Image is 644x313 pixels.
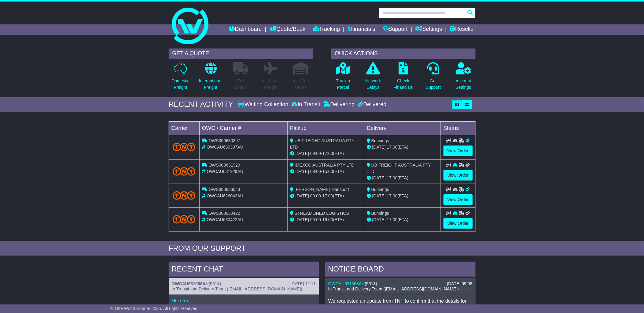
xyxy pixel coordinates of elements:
[415,24,442,35] a: Settings
[441,121,475,135] td: Status
[173,215,196,223] img: TNT_Domestic.png
[447,281,472,286] div: [DATE] 09:08
[169,262,319,278] div: RECENT CHAT
[310,193,321,198] span: 09:00
[371,187,389,192] span: Bunnings
[296,151,309,156] span: [DATE]
[456,78,471,91] p: Account Settings
[173,143,196,151] img: TNT_Domestic.png
[172,281,209,286] a: OWCAU631068AU
[372,217,386,222] span: [DATE]
[322,169,333,174] span: 15:00
[387,193,398,198] span: 17:00
[208,163,240,167] span: OWS000631929
[364,121,441,135] td: Delivery
[365,78,381,91] p: Network Delays
[328,286,459,291] span: In Transit and Delivery Team ([EMAIL_ADDRESS][DOMAIN_NAME])
[348,24,375,35] a: Financials
[290,193,362,199] div: - (ETA)
[356,101,387,108] div: Delivered
[426,78,441,91] p: Get Support
[331,49,476,59] div: QUICK ACTIONS
[171,62,190,94] a: DomesticFreight
[367,175,438,181] div: (ETA)
[207,217,243,222] span: OWCAU630422AU
[229,24,262,35] a: Dashboard
[288,121,364,135] td: Pickup
[199,62,223,94] a: InternationalFreight
[207,169,243,174] span: OWCAU631929AU
[207,193,243,198] span: OWCAU626043AU
[371,138,389,143] span: Bunnings
[208,187,240,192] span: OWS000626043
[367,193,438,199] div: (ETA)
[322,151,333,156] span: 17:00
[450,24,475,35] a: Reseller
[366,281,376,286] span: 5518
[367,163,431,174] span: UB FREIGHT AUSTRALIA PTY LTD
[328,281,473,286] div: ( )
[169,244,476,253] div: FROM OUR SUPPORT
[290,217,362,223] div: - (ETA)
[172,286,303,291] span: In Transit and Delivery Team ([EMAIL_ADDRESS][DOMAIN_NAME])
[325,262,476,278] div: NOTICE BOARD
[336,62,351,94] a: Track aParcel
[269,24,305,35] a: Quote/Book
[169,100,238,109] div: RECENT ACTIVITY -
[290,101,322,108] div: In Transit
[387,175,398,180] span: 17:00
[310,169,321,174] span: 09:00
[310,217,321,222] span: 09:00
[295,187,349,192] span: [PERSON_NAME] Transport
[173,191,196,200] img: TNT_Domestic.png
[383,24,408,35] a: Support
[262,78,280,91] p: Air & Sea Freight
[322,193,333,198] span: 17:00
[172,281,316,286] div: ( )
[443,194,473,205] a: View Order
[296,217,309,222] span: [DATE]
[199,78,223,91] p: International Freight
[169,121,199,135] td: Carrier
[290,150,362,157] div: - (ETA)
[443,146,473,156] a: View Order
[310,151,321,156] span: 09:00
[443,218,473,229] a: View Order
[394,78,413,91] p: Check Financials
[171,78,189,91] p: Domestic Freight
[387,217,398,222] span: 17:00
[295,211,349,216] span: STREAMLINED LOGISTICS
[328,281,365,286] a: OWCAU631068AU
[393,62,413,94] a: CheckFinancials
[372,193,386,198] span: [DATE]
[110,306,199,311] span: © One World Courier 2025. All rights reserved.
[207,145,243,149] span: OWCAU630397AU
[336,78,350,91] p: Track a Parcel
[313,24,340,35] a: Tracking
[425,62,441,94] a: GetSupport
[322,217,333,222] span: 16:00
[169,49,313,59] div: GET A QUOTE
[237,101,290,108] div: Waiting Collection
[290,281,316,286] div: [DATE] 12:11
[296,193,309,198] span: [DATE]
[367,144,438,150] div: (ETA)
[295,163,355,167] span: IMEXCO AUSTRALIA PTY LTD
[208,211,240,216] span: OWS000630422
[371,211,389,216] span: Bunnings
[290,168,362,175] div: - (ETA)
[293,78,309,91] p: Air / Sea Depot
[372,145,386,149] span: [DATE]
[210,281,220,286] span: 5518
[296,169,309,174] span: [DATE]
[365,62,381,94] a: NetworkDelays
[322,101,356,108] div: Delivering
[455,62,472,94] a: AccountSettings
[173,167,196,175] img: TNT_Domestic.png
[233,78,248,91] p: Full Loads
[199,121,288,135] td: OWC / Carrier #
[372,175,386,180] span: [DATE]
[443,170,473,181] a: View Order
[367,217,438,223] div: (ETA)
[290,138,354,149] span: UB FREIGHT AUSTRALIA PTY LTD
